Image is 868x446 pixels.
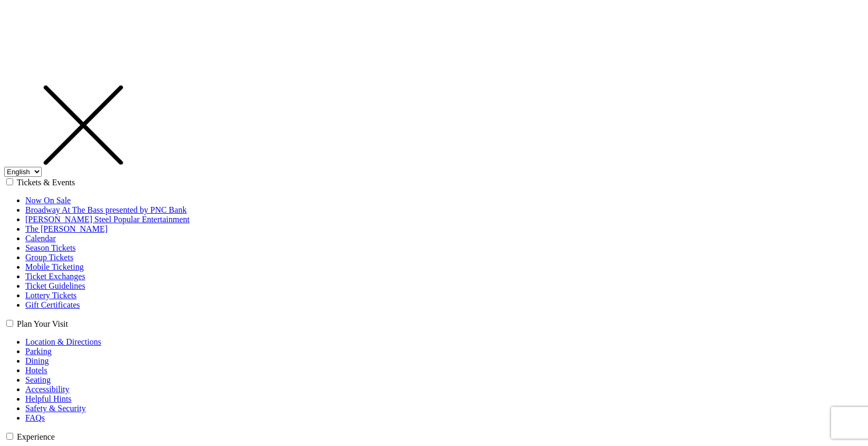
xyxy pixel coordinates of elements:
a: [PERSON_NAME] Steel Popular Entertainment [25,215,190,224]
a: Accessibility [25,385,70,394]
a: Parking [25,347,52,356]
a: Broadway At The Bass presented by PNC Bank [25,205,187,214]
a: Group Tickets [25,253,73,262]
a: Gift Certificates [25,300,80,309]
select: Select: [4,167,42,177]
a: Dining [25,356,49,365]
a: Safety & Security [25,404,86,413]
a: Ticket Exchanges [25,272,85,281]
a: The [PERSON_NAME] [25,224,108,233]
a: Seating [25,375,51,384]
label: Experience [17,432,55,441]
a: FAQs [25,413,45,422]
a: Season Tickets [25,243,76,252]
a: Location & Directions [25,337,101,346]
a: Now On Sale [25,196,71,205]
label: Tickets & Events [17,178,75,187]
a: Mobile Ticketing [25,262,84,271]
a: Lottery Tickets [25,291,76,300]
a: Calendar [25,234,56,243]
a: Hotels [25,366,47,375]
a: Helpful Hints [25,394,72,403]
a: Ticket Guidelines [25,281,85,290]
label: Plan Your Visit [17,319,68,328]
